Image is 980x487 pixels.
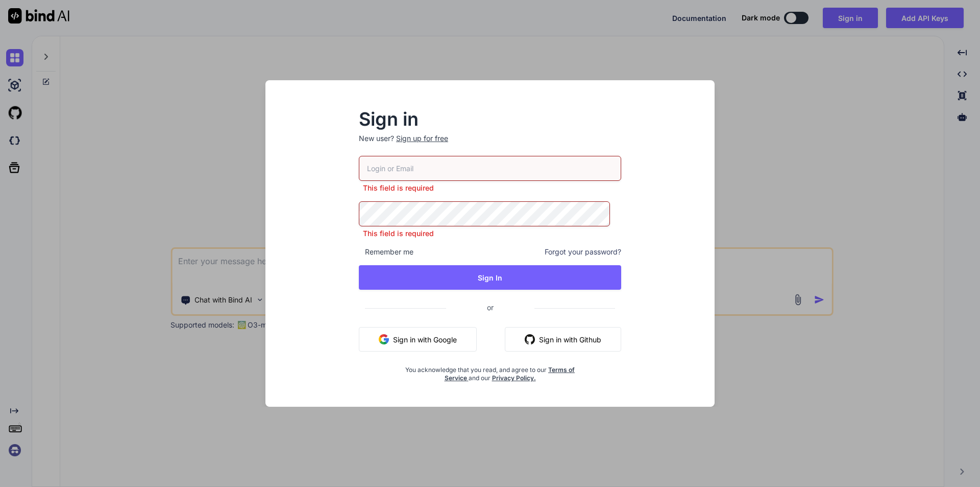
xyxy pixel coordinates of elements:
[396,133,448,144] div: Sign up for free
[379,334,389,344] img: google
[359,228,621,239] p: This field is required
[359,327,477,352] button: Sign in with Google
[359,133,621,156] p: New user?
[525,334,535,344] img: github
[359,265,621,290] button: Sign In
[445,366,575,382] a: Terms of Service
[403,360,578,382] div: You acknowledge that you read, and agree to our and our
[359,183,621,193] p: This field is required
[359,247,413,257] span: Remember me
[505,327,621,352] button: Sign in with Github
[359,156,621,181] input: Login or Email
[446,295,534,320] span: or
[359,111,621,127] h2: Sign in
[545,247,621,257] span: Forgot your password?
[492,374,536,382] a: Privacy Policy.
